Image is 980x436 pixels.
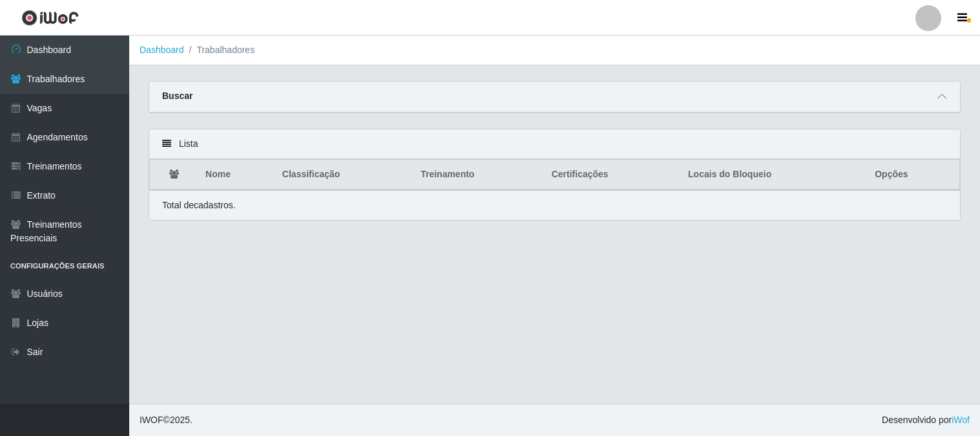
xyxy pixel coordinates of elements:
[149,129,960,159] div: Lista
[867,160,959,190] th: Opções
[21,10,79,26] img: CoreUI Logo
[162,91,193,101] strong: Buscar
[162,199,236,212] p: Total de cadastros.
[680,160,867,190] th: Locais do Bloqueio
[952,415,970,425] a: iWof
[129,36,980,65] nav: breadcrumb
[198,160,275,190] th: Nome
[882,413,970,427] span: Desenvolvido por
[140,415,163,425] span: IWOF
[275,160,413,190] th: Classificação
[140,413,193,427] span: © 2025 .
[184,43,255,57] li: Trabalhadores
[140,45,184,55] a: Dashboard
[413,160,544,190] th: Treinamento
[544,160,680,190] th: Certificações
